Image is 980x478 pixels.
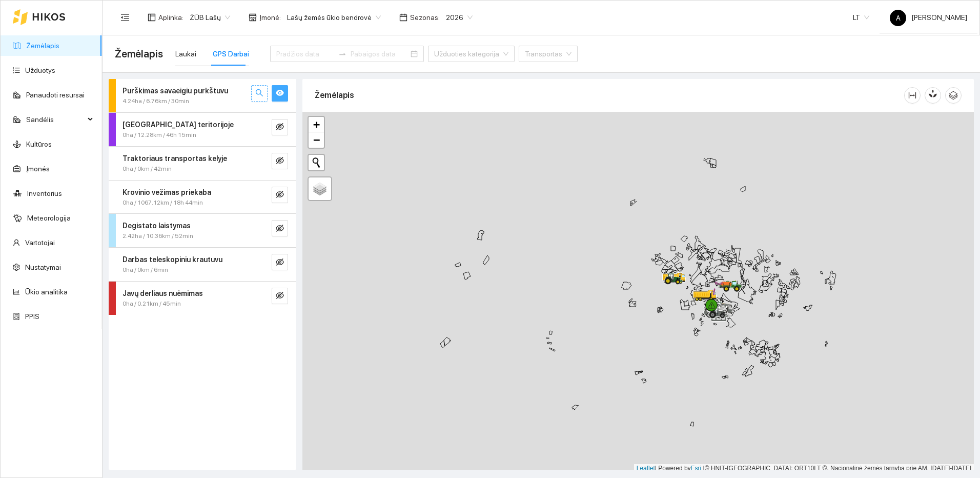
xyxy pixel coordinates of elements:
a: Meteorologija [27,214,71,222]
span: Aplinka : [158,12,183,23]
span: 0ha / 0.21km / 45min [122,299,181,309]
div: Darbas teleskopiniu krautuvu0ha / 0km / 6mineye-invisible [109,248,296,281]
a: Leaflet [637,465,655,472]
a: Užduotys [25,66,55,74]
div: Degistato laistymas2.42ha / 10.36km / 52mineye-invisible [109,214,296,247]
input: Pabaigos data [351,48,409,59]
div: Javų derliaus nuėmimas0ha / 0.21km / 45mineye-invisible [109,282,296,315]
div: Purškimas savaeigiu purkštuvu4.24ha / 6.76km / 30minsearcheye [109,79,296,112]
span: eye-invisible [276,291,284,301]
span: eye-invisible [276,258,284,268]
a: Layers [309,177,331,200]
span: A [896,10,901,26]
span: [PERSON_NAME] [890,13,967,22]
span: shop [249,13,257,22]
button: column-width [904,87,921,104]
div: Žemėlapis [315,81,904,110]
span: Įmonė : [259,12,281,23]
span: eye-invisible [276,224,284,234]
a: Inventorius [27,189,62,197]
span: 0ha / 0km / 42min [122,164,172,174]
div: | Powered by © HNIT-[GEOGRAPHIC_DATA]; ORT10LT ©, Nacionalinė žemės tarnyba prie AM, [DATE]-[DATE] [634,464,974,473]
span: 2026 [446,10,473,25]
button: eye-invisible [272,288,288,304]
span: eye-invisible [276,156,284,166]
span: + [313,118,320,131]
a: Įmonės [26,165,50,173]
div: Laukai [175,48,196,59]
a: Zoom out [309,132,324,148]
span: calendar [399,13,407,22]
span: 2.42ha / 10.36km / 52min [122,231,193,241]
span: | [703,465,705,472]
div: [GEOGRAPHIC_DATA] teritorijoje0ha / 12.28km / 46h 15mineye-invisible [109,113,296,146]
div: Traktoriaus transportas kelyje0ha / 0km / 42mineye-invisible [109,147,296,180]
span: search [255,89,263,98]
span: 0ha / 1067.12km / 18h 44min [122,198,203,208]
button: eye-invisible [272,119,288,135]
strong: Krovinio vežimas priekaba [122,188,211,196]
span: column-width [905,91,920,99]
a: Ūkio analitika [25,288,68,296]
button: Initiate a new search [309,155,324,170]
input: Pradžios data [276,48,334,59]
span: eye [276,89,284,98]
button: eye-invisible [272,254,288,270]
strong: Traktoriaus transportas kelyje [122,154,227,163]
span: menu-fold [120,13,130,22]
a: Esri [691,465,702,472]
a: Žemėlapis [26,42,59,50]
span: layout [148,13,156,22]
strong: Darbas teleskopiniu krautuvu [122,255,222,264]
strong: Purškimas savaeigiu purkštuvu [122,87,228,95]
span: 0ha / 0km / 6min [122,265,168,275]
strong: [GEOGRAPHIC_DATA] teritorijoje [122,121,234,129]
button: eye [272,85,288,102]
button: eye-invisible [272,153,288,169]
button: eye-invisible [272,220,288,236]
span: swap-right [338,50,346,58]
a: Zoom in [309,117,324,132]
span: eye-invisible [276,123,284,132]
span: ŽŪB Lašų [190,10,230,25]
a: Kultūros [26,140,52,148]
span: − [313,133,320,146]
button: menu-fold [115,7,135,28]
strong: Javų derliaus nuėmimas [122,289,203,297]
button: eye-invisible [272,187,288,203]
span: Sandėlis [26,109,85,130]
strong: Degistato laistymas [122,222,191,230]
a: PPIS [25,312,39,321]
div: GPS Darbai [213,48,249,59]
span: Sezonas : [410,12,440,23]
a: Vartotojai [25,238,55,247]
a: Panaudoti resursai [26,91,85,99]
span: eye-invisible [276,190,284,200]
span: Lašų žemės ūkio bendrovė [287,10,381,25]
div: Krovinio vežimas priekaba0ha / 1067.12km / 18h 44mineye-invisible [109,181,296,214]
span: 0ha / 12.28km / 46h 15min [122,130,196,140]
span: LT [853,10,869,25]
button: search [251,85,268,102]
span: Žemėlapis [115,46,163,62]
span: 4.24ha / 6.76km / 30min [122,96,189,106]
a: Nustatymai [25,263,61,271]
span: to [338,50,346,58]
